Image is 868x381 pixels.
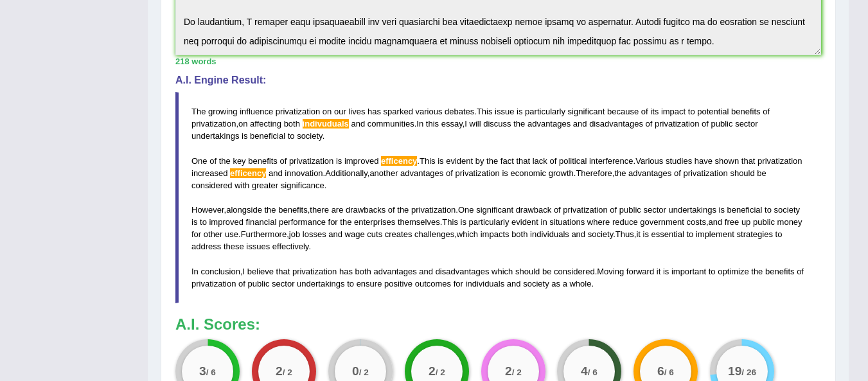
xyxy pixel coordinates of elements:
span: economic [510,168,546,178]
span: job [289,229,300,239]
span: be [542,267,551,276]
span: issues [246,242,270,251]
span: on [323,107,332,116]
span: Possible spelling mistake found. (did you mean: efficiency) [381,156,417,166]
span: themselves [398,217,440,227]
span: I [465,119,467,128]
span: have [695,156,713,166]
span: it [636,229,641,239]
span: it [657,267,661,276]
span: privatization [292,267,337,276]
span: of [641,107,648,116]
span: disadvantages [589,119,643,128]
span: the [513,119,525,128]
span: alongside [226,205,262,215]
blockquote: . , . , . . . . , . , . , , . . , . , , . , . , . . [175,92,821,303]
span: both [355,267,371,276]
small: / 2 [435,368,445,378]
span: In [416,119,423,128]
span: Additionally [325,168,368,178]
span: fact [500,156,514,166]
span: communities [368,119,414,128]
span: losses [303,229,326,239]
span: its [650,107,659,116]
span: shown [715,156,740,166]
span: to [688,107,695,116]
span: the [219,156,231,166]
span: challenges [414,229,454,239]
span: to [775,229,783,239]
span: potential [697,107,729,116]
span: privatization [276,107,320,116]
span: our [334,107,346,116]
span: and [709,217,723,227]
span: impact [661,107,686,116]
span: significant [476,205,513,215]
span: effectively [272,242,309,251]
span: should [515,267,540,276]
span: that [516,156,530,166]
span: of [674,168,681,178]
span: enterprises [354,217,395,227]
span: of [238,279,245,288]
span: whole [569,279,591,288]
small: / 26 [742,368,757,378]
span: privatization [455,168,499,178]
span: issue [495,107,514,116]
span: undertakings [191,131,239,141]
span: individuals [466,279,505,288]
span: essay [441,119,463,128]
span: is [502,168,508,178]
span: these [224,242,244,251]
span: Furthermore [241,229,287,239]
span: Possible spelling mistake found. (did you mean: efficiency) [230,168,266,178]
span: This [420,156,436,166]
span: has [368,107,381,116]
span: because [607,107,639,116]
span: particularly [525,107,565,116]
span: is [336,156,342,166]
span: that [741,156,756,166]
span: positive [384,279,412,288]
small: / 2 [283,368,292,378]
span: optimize [718,267,748,276]
h4: A.I. Engine Result: [175,75,821,86]
span: money [777,217,802,227]
span: privatization [411,205,456,215]
span: One [458,205,474,215]
span: outcomes [415,279,451,288]
span: benefits [731,107,761,116]
span: beneficial [250,131,285,141]
span: is [461,217,466,227]
span: improved [344,156,378,166]
span: will [470,119,481,128]
span: society [297,131,323,141]
span: a [563,279,567,288]
span: is [643,229,649,239]
div: 218 words [175,55,821,67]
big: 4 [581,364,589,378]
big: 6 [657,364,664,378]
span: studies [666,156,692,166]
span: this [426,119,439,128]
span: that [276,267,290,276]
span: benefits [248,156,278,166]
span: society [774,205,800,215]
span: is [517,107,522,116]
span: other [204,229,223,239]
span: public [247,279,269,288]
small: / 6 [664,368,674,378]
span: use [225,229,238,239]
span: situations [549,217,585,227]
span: up [741,217,750,227]
span: essential [651,229,684,239]
span: public [753,217,775,227]
span: considered [554,267,595,276]
span: the [486,156,498,166]
span: and [328,229,342,239]
span: and [573,119,587,128]
span: public [711,119,733,128]
span: privatization [757,156,802,166]
span: privatization [191,279,236,288]
span: to [765,205,772,215]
